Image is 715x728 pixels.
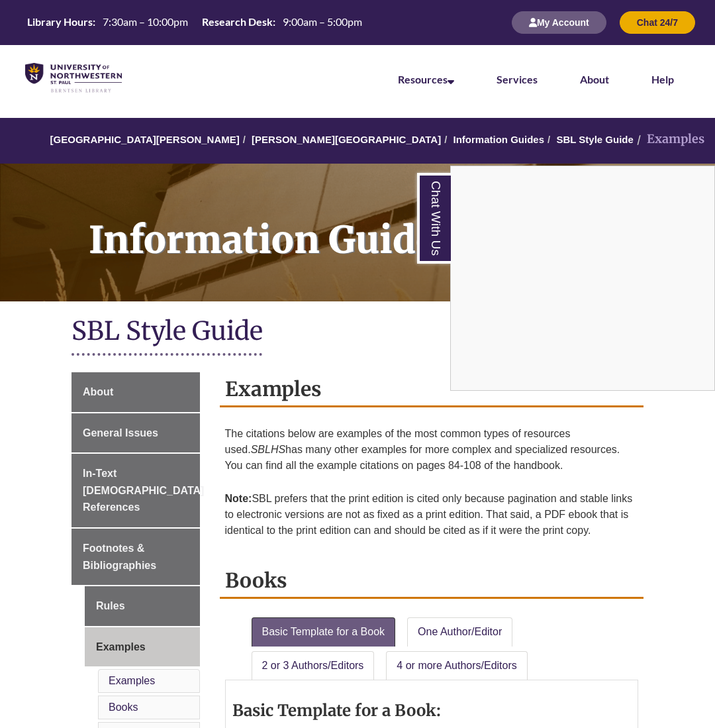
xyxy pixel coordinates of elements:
[451,166,714,390] iframe: Chat Widget
[651,73,674,85] a: Help
[398,73,454,85] a: Resources
[580,73,609,85] a: About
[450,166,715,391] div: Chat With Us
[497,73,538,85] a: Services
[25,63,122,93] img: UNWSP Library Logo
[417,173,451,264] a: Chat With Us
